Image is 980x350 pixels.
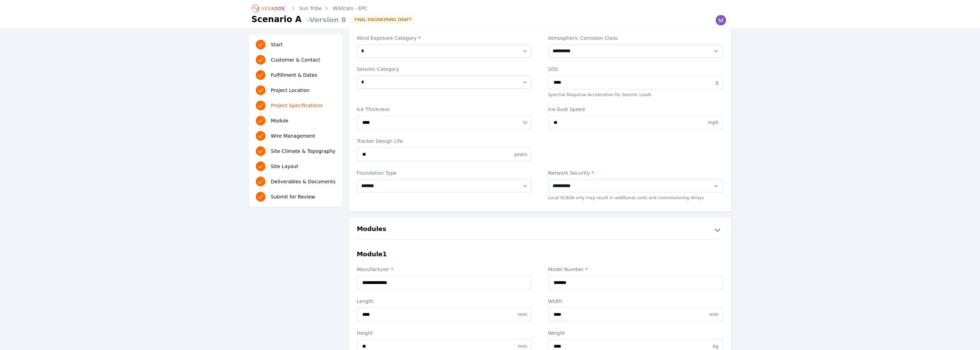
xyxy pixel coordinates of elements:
label: Ice Gust Speed [548,106,723,113]
span: Project Location [271,87,310,94]
h1: Scenario A [252,14,302,25]
label: Tracker Design Life [357,138,532,145]
span: - Version 8 [304,15,346,25]
span: Customer & Contact [271,56,320,63]
label: Atmospheric Corrosion Class [548,35,723,42]
p: Local SCADA only may result in additional costs and commissioning delays [548,195,723,201]
label: Weight [548,330,723,337]
nav: Progress [256,38,336,203]
label: Foundation Type [357,169,532,176]
h3: Module 1 [357,249,387,259]
img: Madeline Koldos [716,15,727,26]
span: Start [271,41,283,48]
div: FINAL ENGINEERING DRAFT [352,16,414,24]
label: Height [357,330,532,337]
label: Seismic Category [357,66,532,73]
label: Width [548,298,723,305]
span: Submit for Review [271,193,315,200]
span: Wire Management [271,132,315,139]
p: Spectral Response Acceleration for Seismic Loads [548,92,723,98]
span: Fulfillment & Dates [271,72,318,79]
label: SDS [548,66,723,73]
nav: Breadcrumb [252,3,368,14]
span: Project Specifications [271,102,323,109]
span: Module [271,117,289,124]
h2: Modules [357,224,387,235]
label: Wind Exposure Category [357,35,532,42]
label: Manufacturer [357,266,532,273]
label: Length [357,298,532,305]
span: Site Climate & Topography [271,148,336,155]
label: Model Number [548,266,723,273]
a: Wildcats - EPC [333,5,367,12]
button: Modules [349,224,731,235]
a: Sun Tribe [300,5,322,12]
span: Deliverables & Documents [271,178,336,185]
span: Site Layout [271,163,298,170]
label: Network Security [548,169,723,176]
label: Ice Thickness [357,106,532,113]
